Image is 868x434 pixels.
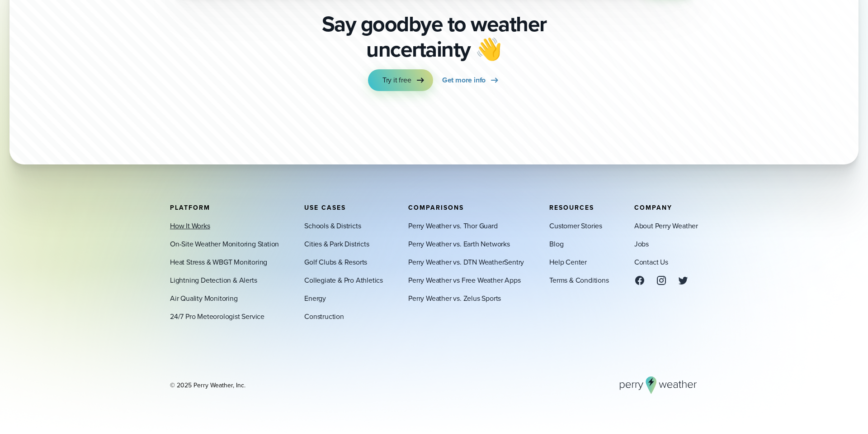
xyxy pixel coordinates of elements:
a: Try it free [368,69,433,91]
a: Perry Weather vs Free Weather Apps [408,275,520,285]
a: Construction [304,311,344,322]
a: Schools & Districts [304,220,361,231]
a: Heat Stress & WBGT Monitoring [170,256,267,267]
a: Get more info [442,69,500,91]
span: Get more info [442,75,486,86]
a: About Perry Weather [634,220,698,231]
span: Use Cases [304,203,346,212]
a: Energy [304,293,326,304]
a: Blog [549,238,563,249]
a: Perry Weather vs. Thor Guard [408,220,497,231]
a: Perry Weather vs. Earth Networks [408,238,510,249]
a: Customer Stories [549,220,602,231]
a: Jobs [634,238,649,249]
a: 24/7 Pro Meteorologist Service [170,311,264,322]
a: Golf Clubs & Resorts [304,256,367,267]
a: Lightning Detection & Alerts [170,275,257,285]
span: Try it free [382,75,411,86]
div: © 2025 Perry Weather, Inc. [170,381,245,390]
a: Air Quality Monitoring [170,293,238,304]
a: Help Center [549,256,587,267]
a: Terms & Conditions [549,275,609,285]
p: Say goodbye to weather uncertainty 👋 [318,11,550,62]
a: On-Site Weather Monitoring Station [170,238,279,249]
a: Contact Us [634,256,668,267]
span: Comparisons [408,203,464,212]
a: Perry Weather vs. DTN WeatherSentry [408,256,524,267]
span: Platform [170,203,210,212]
span: Resources [549,203,594,212]
a: Cities & Park Districts [304,238,369,249]
a: How It Works [170,220,210,231]
a: Collegiate & Pro Athletics [304,275,383,285]
a: Perry Weather vs. Zelus Sports [408,293,501,304]
span: Company [634,203,672,212]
